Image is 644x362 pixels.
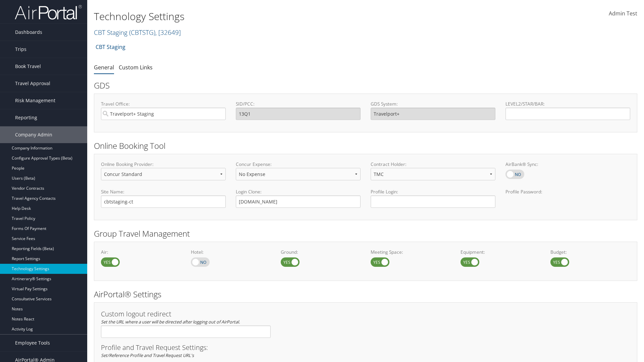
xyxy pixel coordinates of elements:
label: LEVEL2/STAR/BAR: [505,101,630,107]
h2: Group Travel Management [94,228,637,239]
a: CBT Staging [96,40,125,54]
label: Concur Expense: [236,161,361,168]
label: Equipment: [461,249,540,255]
label: Profile Login: [371,188,495,207]
label: Online Booking Provider: [101,161,226,168]
label: Travel Office: [101,101,226,107]
label: Meeting Space: [371,249,450,255]
span: ( CBTSTG ) [129,28,155,37]
h2: AirPortal® Settings [94,289,637,300]
span: Book Travel [15,58,41,75]
label: Site Name: [101,188,226,195]
h1: Technology Settings [94,9,456,23]
span: Admin Test [609,10,637,17]
em: Set the URL where a user will be directed after logging out of AirPortal. [101,319,240,325]
span: Dashboards [15,24,42,41]
em: Set/Reference Profile and Travel Request URL's [101,352,194,358]
label: Login Clone: [236,188,361,195]
label: Contract Holder: [371,161,495,168]
input: Profile Login: [371,195,495,208]
span: Travel Approval [15,75,50,92]
label: Budget: [550,249,630,255]
label: Hotel: [191,249,271,255]
a: CBT Staging [94,28,181,37]
label: SID/PCC: [236,101,361,107]
label: Ground: [281,249,361,255]
h3: Custom logout redirect [101,311,271,317]
h3: Profile and Travel Request Settings: [101,344,630,351]
h2: GDS [94,80,632,91]
label: AirBank® Sync [505,170,524,179]
a: General [94,64,114,71]
span: Trips [15,41,26,58]
span: , [ 32649 ] [155,28,181,37]
a: Custom Links [119,64,153,71]
span: Company Admin [15,126,52,143]
img: airportal-logo.png [15,4,82,20]
label: AirBank® Sync: [505,161,630,168]
span: Employee Tools [15,335,50,351]
label: Profile Password: [505,188,630,207]
span: Reporting [15,109,37,126]
a: Admin Test [609,3,637,24]
h2: Online Booking Tool [94,140,637,152]
span: Risk Management [15,92,55,109]
label: Air: [101,249,181,255]
label: GDS System: [371,101,495,107]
